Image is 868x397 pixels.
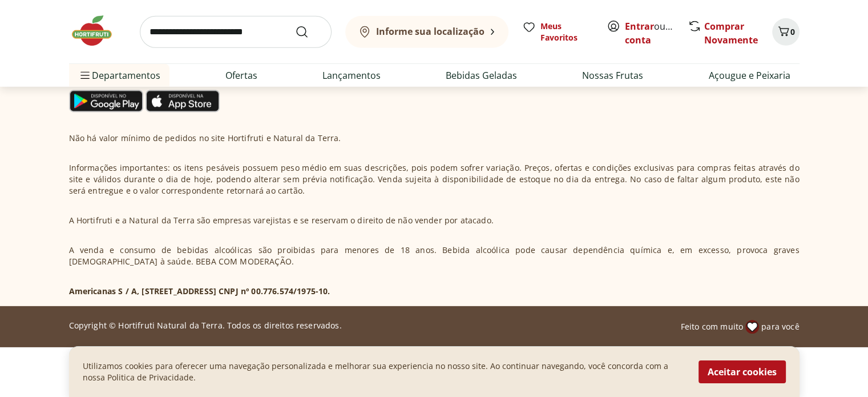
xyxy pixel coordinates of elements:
[540,21,593,43] span: Meus Favoritos
[625,19,676,47] span: ou
[345,16,508,48] button: Informe sua localização
[625,20,654,33] a: Entrar
[69,286,330,297] p: Americanas S / A, [STREET_ADDRESS] CNPJ nº 00.776.574/1975-10.
[83,360,685,383] p: Utilizamos cookies para oferecer uma navegação personalizada e melhorar sua experiencia no nosso ...
[446,69,517,82] a: Bebidas Geladas
[69,133,341,144] p: Não há valor mínimo de pedidos no site Hortifruti e Natural da Terra.
[69,14,126,48] img: Hortifruti
[376,25,485,38] b: Informe sua localização
[625,20,688,46] a: Criar conta
[146,90,220,113] img: App Store Icon
[78,62,160,89] span: Departamentos
[582,69,643,82] a: Nossas Frutas
[704,20,758,46] a: Comprar Novamente
[69,90,143,113] img: Google Play Icon
[761,321,799,332] span: para você
[69,162,800,197] p: Informações importantes: os itens pesáveis possuem peso médio em suas descrições, pois podem sofr...
[225,69,257,82] a: Ofertas
[322,69,381,82] a: Lançamentos
[790,26,795,37] span: 0
[69,244,800,267] p: A venda e consumo de bebidas alcoólicas são proibidas para menores de 18 anos. Bebida alcoólica p...
[140,16,332,48] input: search
[772,18,800,46] button: Carrinho
[681,321,743,332] span: Feito com muito
[78,62,92,89] button: Menu
[708,69,790,82] a: Açougue e Peixaria
[522,21,593,43] a: Meus Favoritos
[699,360,786,383] button: Aceitar cookies
[69,215,494,226] p: A Hortifruti e a Natural da Terra são empresas varejistas e se reservam o direito de não vender p...
[69,320,342,331] p: Copyright © Hortifruti Natural da Terra. Todos os direitos reservados.
[295,25,322,39] button: Submit Search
